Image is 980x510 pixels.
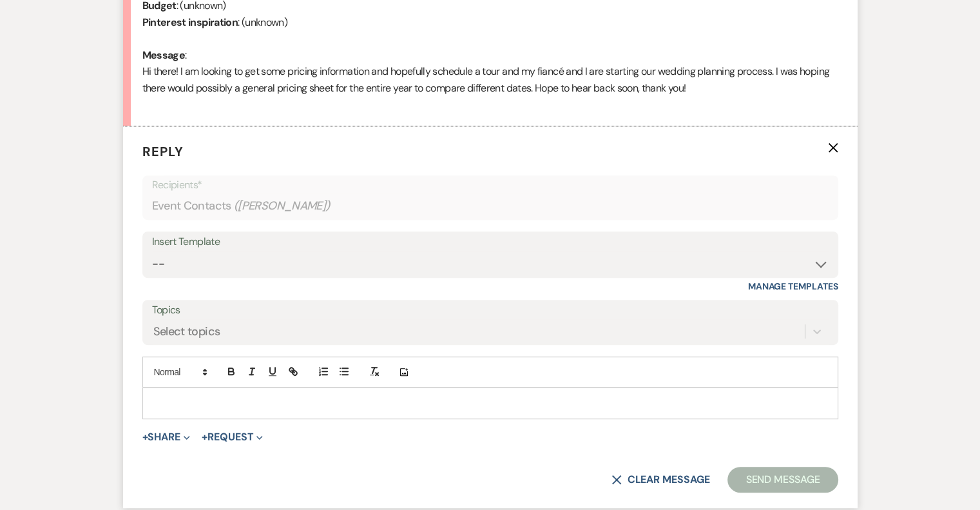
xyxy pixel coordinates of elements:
[611,475,709,485] button: Clear message
[142,15,238,29] b: Pinterest inspiration
[202,432,263,442] button: Request
[142,48,186,62] b: Message
[152,301,829,320] label: Topics
[142,432,148,442] span: +
[142,432,191,442] button: Share
[202,432,207,442] span: +
[142,143,184,160] span: Reply
[152,233,829,251] div: Insert Template
[234,197,331,215] span: ( [PERSON_NAME] )
[748,280,838,292] a: Manage Templates
[727,467,838,493] button: Send Message
[152,177,829,193] p: Recipients*
[152,193,829,219] div: Event Contacts
[153,323,220,340] div: Select topics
